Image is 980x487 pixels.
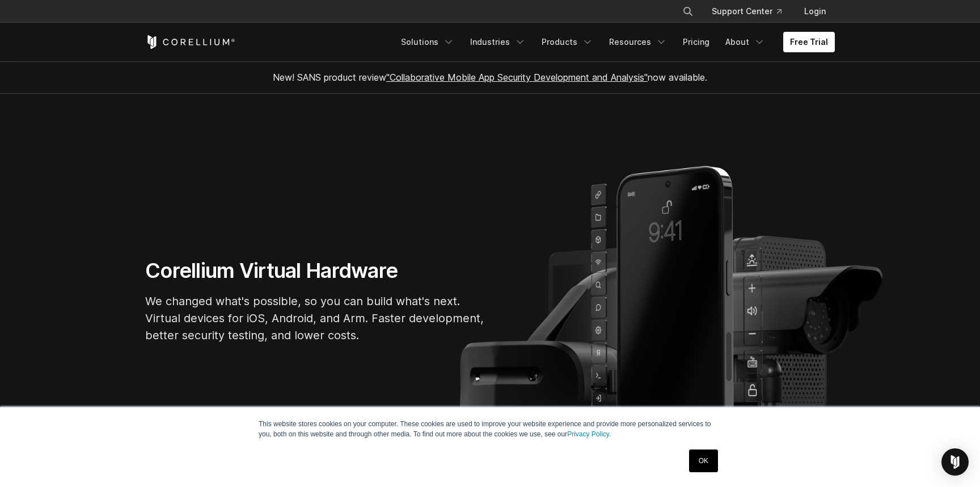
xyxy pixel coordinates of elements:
[386,72,648,83] a: "Collaborative Mobile App Security Development and Analysis"
[463,32,533,52] a: Industries
[703,1,791,22] a: Support Center
[567,430,611,438] a: Privacy Policy.
[719,32,772,52] a: About
[676,32,716,52] a: Pricing
[602,32,674,52] a: Resources
[669,1,835,22] div: Navigation Menu
[941,448,969,476] div: Open Intercom Messenger
[394,32,461,52] a: Solutions
[259,419,721,439] p: This website stores cookies on your computer. These cookies are used to improve your website expe...
[145,293,485,344] p: We changed what's possible, so you can build what's next. Virtual devices for iOS, Android, and A...
[535,32,600,52] a: Products
[273,72,707,83] span: New! SANS product review now available.
[145,35,235,49] a: Corellium Home
[783,32,835,52] a: Free Trial
[689,449,718,472] a: OK
[678,1,698,22] button: Search
[795,1,835,22] a: Login
[394,32,835,52] div: Navigation Menu
[145,258,485,284] h1: Corellium Virtual Hardware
